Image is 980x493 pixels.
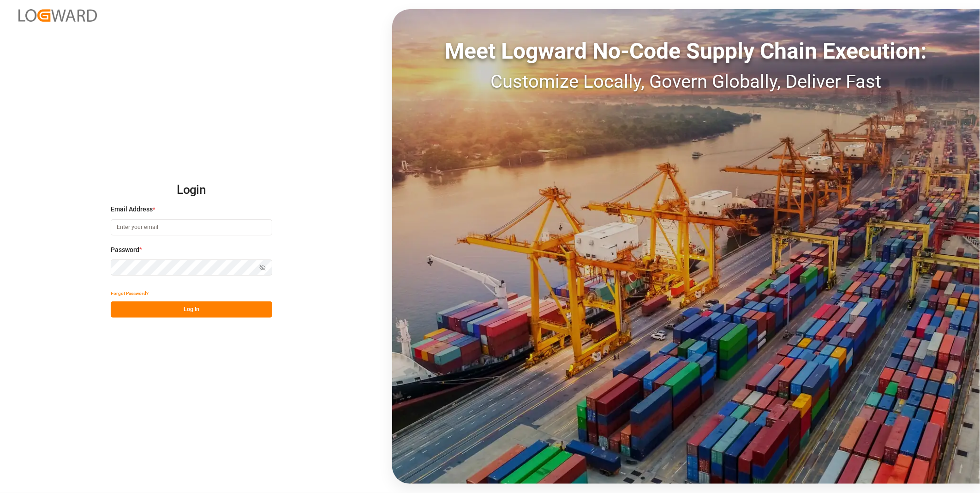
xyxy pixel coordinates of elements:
[111,245,139,255] span: Password
[111,175,272,205] h2: Login
[111,219,272,235] input: Enter your email
[111,204,153,214] span: Email Address
[18,9,97,22] img: Logward_new_orange.png
[392,68,980,96] div: Customize Locally, Govern Globally, Deliver Fast
[392,35,980,68] div: Meet Logward No-Code Supply Chain Execution:
[111,301,272,318] button: Log In
[111,285,149,301] button: Forgot Password?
